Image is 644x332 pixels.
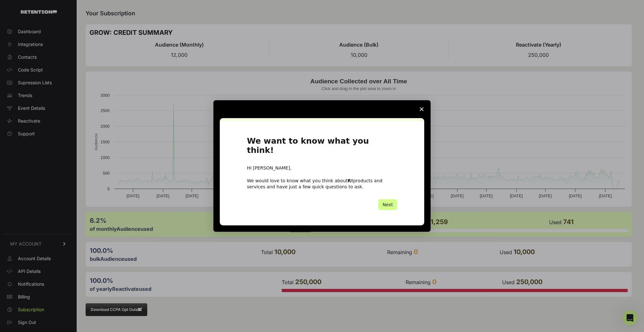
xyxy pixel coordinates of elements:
[247,178,397,189] div: We would love to know what you think about products and services and have just a few quick questi...
[247,137,397,159] h1: We want to know what you think!
[378,199,397,210] button: Next
[413,100,431,118] span: Close survey
[348,178,353,183] b: R!
[247,165,397,171] div: Hi [PERSON_NAME],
